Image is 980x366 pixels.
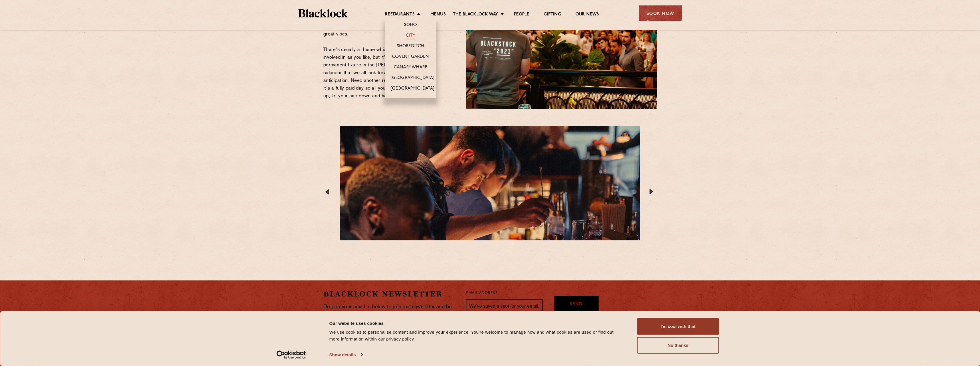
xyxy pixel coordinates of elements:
[466,299,543,313] input: We’ve saved a spot for your email...
[391,86,434,92] a: [GEOGRAPHIC_DATA]
[575,12,599,18] a: Our News
[329,351,363,359] a: Show details
[394,65,427,71] a: Canary Wharf
[639,5,682,21] div: Book Now
[385,12,415,18] a: Restaurants
[430,12,446,18] a: Menus
[466,290,497,297] label: Email Address
[404,22,417,29] a: Soho
[323,303,457,318] p: Do pop your email in below to join our newsletter and be the first to hear about things going on ...
[266,351,316,359] a: Usercentrics Cookiebot - opens in a new window
[329,320,624,327] div: Our website uses cookies
[406,33,415,39] a: City
[323,289,457,299] h2: Blacklock Newsletter
[650,189,655,195] button: Next
[453,12,498,18] a: The Blacklock Way
[544,12,561,18] a: Gifting
[329,329,624,343] div: We use cookies to personalise content and improve your experience. You're welcome to manage how a...
[514,12,529,18] a: People
[298,9,348,17] img: BL_Textured_Logo-footer-cropped.svg
[397,43,424,50] a: Shoreditch
[325,189,330,195] button: Previous
[637,318,719,335] button: I'm cool with that
[391,75,434,82] a: [GEOGRAPHIC_DATA]
[570,301,583,308] span: Send
[637,337,719,354] button: No thanks
[392,54,429,60] a: Covent Garden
